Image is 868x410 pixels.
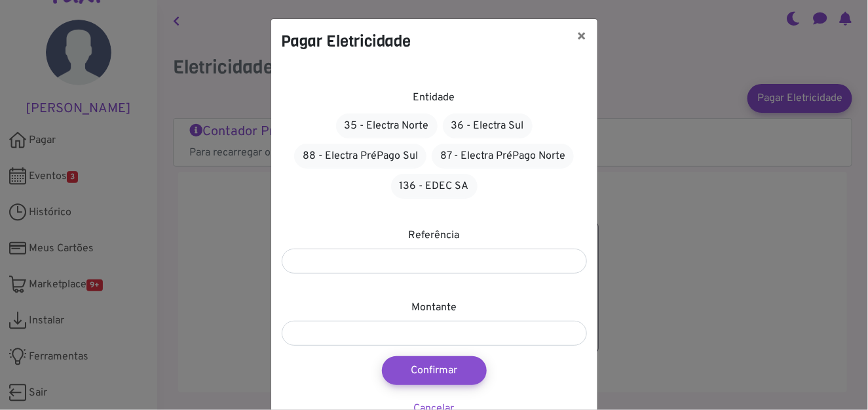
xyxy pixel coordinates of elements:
[336,113,438,138] a: 35 - Electra Norte
[411,300,457,316] label: Montante
[413,90,455,106] label: Entidade
[391,174,478,199] a: 136 - EDEC SA
[294,144,426,169] a: 88 - Electra PréPago Sul
[409,228,460,243] label: Referência
[382,356,487,385] button: Confirmar
[432,144,574,169] a: 87 - Electra PréPago Norte
[443,113,533,138] a: 36 - Electra Sul
[282,30,411,53] h4: Pagar Eletricidade
[567,19,597,56] button: ×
